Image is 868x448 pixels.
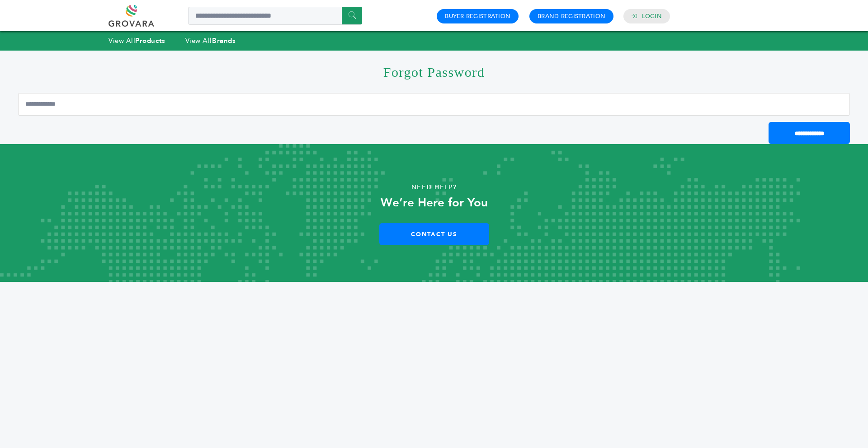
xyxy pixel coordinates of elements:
input: Email Address [18,93,850,116]
a: View AllBrands [185,36,236,45]
a: Contact Us [379,223,489,245]
a: Brand Registration [538,12,605,20]
a: Buyer Registration [445,12,510,20]
strong: Brands [212,36,236,45]
a: Login [642,12,662,20]
p: Need Help? [43,181,825,194]
strong: We’re Here for You [381,195,488,211]
h1: Forgot Password [18,51,850,93]
strong: Products [135,36,165,45]
input: Search a product or brand... [188,7,362,25]
a: View AllProducts [108,36,165,45]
